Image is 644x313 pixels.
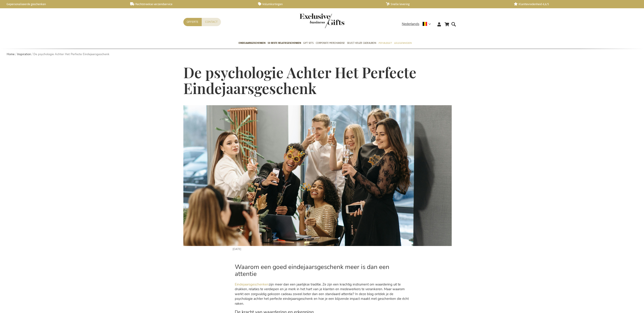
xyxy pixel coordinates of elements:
[233,247,241,251] span: [DATE]
[33,52,109,56] strong: De psychologie Achter Het Perfecte Eindejaarsgeschenk
[402,21,419,27] span: Nederlands
[268,41,301,45] span: 50 beste relatiegeschenken
[235,282,269,287] a: Eindejaarsgeschenken
[202,18,221,26] a: Contact
[7,52,15,56] a: Home
[303,41,314,45] span: Gift Sets
[235,282,409,306] p: zijn meer dan een jaarlijkse traditie. Ze zijn een krachtig instrument om waardering uit te drukk...
[300,13,322,28] a: store logo
[2,2,123,6] a: Gepersonaliseerde geschenken
[130,2,251,6] a: Rechtstreekse verzendservice
[235,264,409,277] h2: Waarom een goed eindejaarsgeschenk meer is dan een attentie
[183,18,202,26] a: Offerte
[514,2,635,6] a: Klanttevredenheid 4,6/5
[316,41,345,45] span: Corporate Merchandise
[402,21,434,27] div: Nederlands
[183,63,416,98] span: De psychologie Achter Het Perfecte Eindejaarsgeschenk
[258,2,379,6] a: Volumkortingen
[239,41,265,45] span: Eindejaarsgeschenken
[183,105,452,246] img: De psychologie Achter Het Perfecte Eindejaarsgeschenk
[17,52,31,56] a: Inspiration
[347,41,376,45] span: Select Keuze Cadeaubon
[386,2,507,6] a: Snelle levering
[300,13,344,28] img: Exclusive Business gifts logo
[378,41,392,45] span: Per Budget
[394,41,411,45] span: Gelegenheden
